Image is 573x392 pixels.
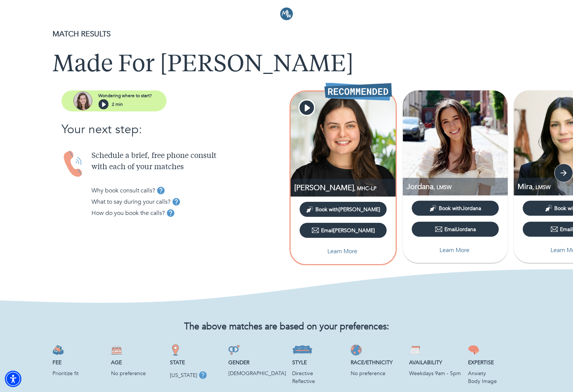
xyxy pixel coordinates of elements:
[292,344,313,356] img: Style
[165,207,176,219] button: tooltip
[403,90,508,195] img: Jordana Shenker profile
[327,247,357,256] p: Learn More
[61,120,286,138] p: Your next step:
[91,197,171,206] p: What to say during your calls?
[111,344,122,356] img: Age
[111,369,163,377] p: No preference
[112,101,123,108] p: 2 min
[280,8,293,20] img: Logo
[412,243,499,258] button: Learn More
[468,369,520,377] p: Anxiety
[435,225,476,233] div: Email Jordana
[300,244,387,259] button: Learn More
[170,371,197,379] p: [US_STATE]
[315,206,380,213] span: Book with [PERSON_NAME]
[439,205,481,212] span: Book with Jordana
[351,369,403,377] p: No preference
[61,90,166,111] button: assistantWondering where to start?2 min
[406,182,508,192] p: LMSW
[412,201,499,216] button: Book withJordana
[52,29,520,40] p: MATCH RESULTS
[294,183,396,193] p: MHC-LP
[52,344,64,356] img: Fee
[312,227,375,234] div: Email [PERSON_NAME]
[409,344,420,356] img: Availability
[351,359,403,366] p: Race/Ethnicity
[111,359,163,366] p: Age
[5,371,21,387] div: Accessibility Menu
[52,52,520,79] h1: Made For [PERSON_NAME]
[171,196,182,207] button: tooltip
[228,344,240,356] img: Gender
[61,150,85,178] img: Handset
[468,359,520,366] p: Expertise
[468,344,479,356] img: Expertise
[292,359,345,366] p: Style
[439,246,469,255] p: Learn More
[300,223,387,238] button: Email[PERSON_NAME]
[292,369,345,377] p: Directive
[197,369,208,381] button: tooltip
[98,92,152,99] p: Wondering where to start?
[228,359,286,366] p: Gender
[300,202,387,217] button: Book with[PERSON_NAME]
[532,184,550,191] span: , LMSW
[91,150,286,173] p: Schedule a brief, free phone consult with each of your matches
[354,185,376,192] span: , MHC-LP
[91,209,165,218] p: How do you book the calls?
[409,369,462,377] p: Weekdays 9am - 5pm
[155,185,166,196] button: tooltip
[351,344,362,356] img: Race/Ethnicity
[292,377,345,385] p: Reflective
[433,184,451,191] span: , LMSW
[52,369,105,377] p: Prioritize fit
[170,359,222,366] p: State
[409,359,462,366] p: Availability
[468,377,520,385] p: Body Image
[170,344,181,356] img: State
[73,92,92,110] img: assistant
[291,92,396,197] img: Kathryn Miller profile
[412,222,499,237] button: EmailJordana
[52,359,105,366] p: Fee
[91,186,155,195] p: Why book consult calls?
[52,321,520,332] h2: The above matches are based on your preferences:
[324,83,392,101] img: Recommended Therapist
[228,369,286,377] p: [DEMOGRAPHIC_DATA]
